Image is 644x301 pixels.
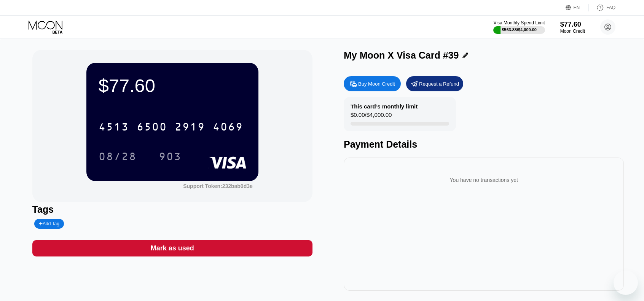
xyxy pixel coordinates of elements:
[344,50,459,61] div: My Moon X Visa Card #39
[574,5,580,10] div: EN
[589,4,615,11] div: FAQ
[502,27,537,32] div: $563.88 / $4,000.00
[344,139,624,150] div: Payment Details
[39,221,59,226] div: Add Tag
[99,122,129,134] div: 4513
[93,147,142,166] div: 08/28
[350,169,618,191] div: You have no transactions yet
[606,5,615,10] div: FAQ
[344,76,401,91] div: Buy Moon Credit
[213,122,243,134] div: 4069
[493,20,545,25] div: Visa Monthly Spend Limit
[614,271,638,295] iframe: Bouton de lancement de la fenêtre de messagerie
[32,240,312,256] div: Mark as used
[183,183,253,189] div: Support Token:232bab0d3e
[99,151,137,164] div: 08/28
[99,75,246,96] div: $77.60
[560,21,585,34] div: $77.60Moon Credit
[566,4,589,11] div: EN
[493,20,545,34] div: Visa Monthly Spend Limit$563.88/$4,000.00
[560,29,585,34] div: Moon Credit
[151,244,194,253] div: Mark as used
[560,21,585,29] div: $77.60
[153,147,187,166] div: 903
[351,103,418,110] div: This card’s monthly limit
[137,122,167,134] div: 6500
[183,183,253,189] div: Support Token: 232bab0d3e
[34,219,64,229] div: Add Tag
[406,76,463,91] div: Request a Refund
[175,122,205,134] div: 2919
[32,204,312,215] div: Tags
[94,117,248,136] div: 4513650029194069
[159,151,182,164] div: 903
[419,81,459,87] div: Request a Refund
[351,111,392,122] div: $0.00 / $4,000.00
[358,81,395,87] div: Buy Moon Credit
